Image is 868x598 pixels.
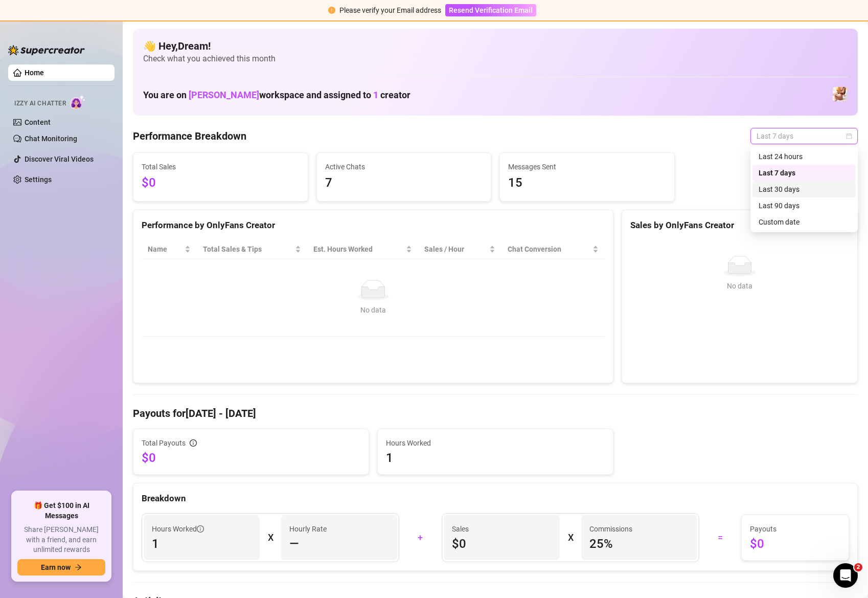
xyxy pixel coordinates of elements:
div: = [705,529,736,546]
span: Name [148,243,182,255]
div: Last 30 days [759,184,850,195]
th: Name [142,239,197,259]
img: AI Chatter [70,95,86,109]
span: calendar [846,133,852,139]
span: Sales [452,523,552,535]
span: 🎁 Get $100 in AI Messages [17,501,105,521]
span: 1 [152,536,252,552]
span: Resend Verification Email [449,6,533,14]
div: Custom date [752,214,856,230]
div: Last 7 days [752,165,856,181]
article: Commissions [589,523,632,535]
div: X [568,529,573,546]
div: No data [152,304,595,316]
span: $0 [452,536,552,552]
span: Last 7 days [757,128,852,144]
img: MizziVIP [833,87,847,101]
div: Sales by OnlyFans Creator [630,218,849,232]
span: 1 [373,90,378,100]
img: logo-BBDzfeDw.svg [8,45,85,55]
div: Custom date [759,216,850,228]
span: 1 [386,450,605,466]
span: Hours Worked [152,523,204,535]
article: Hourly Rate [289,523,327,535]
span: info-circle [190,439,197,447]
a: Home [25,69,44,77]
span: Earn now [41,563,71,571]
th: Sales / Hour [418,239,502,259]
span: Total Sales [142,161,300,172]
span: $0 [142,173,300,193]
span: Active Chats [325,161,483,172]
th: Total Sales & Tips [197,239,307,259]
span: Hours Worked [386,437,605,449]
div: X [268,529,273,546]
h4: Performance Breakdown [133,129,246,143]
div: Last 30 days [752,181,856,197]
span: 7 [325,173,483,193]
span: info-circle [197,525,204,533]
div: Last 7 days [759,167,850,179]
span: — [289,536,299,552]
span: Share [PERSON_NAME] with a friend, and earn unlimited rewards [17,525,105,555]
a: Discover Viral Videos [25,155,94,163]
h1: You are on workspace and assigned to creator [143,90,410,101]
span: Total Payouts [142,437,186,449]
iframe: Intercom live chat [833,563,858,588]
div: Last 90 days [752,197,856,214]
span: arrow-right [75,564,82,571]
span: Total Sales & Tips [203,243,292,255]
div: Last 90 days [759,200,850,211]
span: $0 [142,450,360,466]
div: No data [634,280,845,292]
button: Earn nowarrow-right [17,559,105,575]
div: Performance by OnlyFans Creator [142,218,605,232]
span: 15 [508,173,666,193]
div: Last 24 hours [752,148,856,165]
span: Payouts [750,523,840,535]
h4: 👋 Hey, Dream ! [143,39,848,53]
a: Content [25,118,51,126]
div: Last 24 hours [759,151,850,162]
span: Check what you achieved this month [143,53,848,64]
span: Messages Sent [508,161,666,172]
div: + [405,529,436,546]
span: $0 [750,536,840,552]
span: 25 % [589,536,689,552]
div: Breakdown [142,492,849,505]
a: Chat Monitoring [25,135,77,143]
span: Sales / Hour [424,243,488,255]
span: Izzy AI Chatter [14,99,66,108]
span: 2 [854,563,862,571]
th: Chat Conversion [501,239,605,259]
div: Est. Hours Worked [313,243,404,255]
a: Settings [25,175,52,184]
div: Please verify your Email address [339,5,441,16]
span: Chat Conversion [508,243,590,255]
button: Resend Verification Email [445,4,536,16]
span: [PERSON_NAME] [189,90,259,100]
h4: Payouts for [DATE] - [DATE] [133,406,858,420]
span: exclamation-circle [328,7,335,14]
